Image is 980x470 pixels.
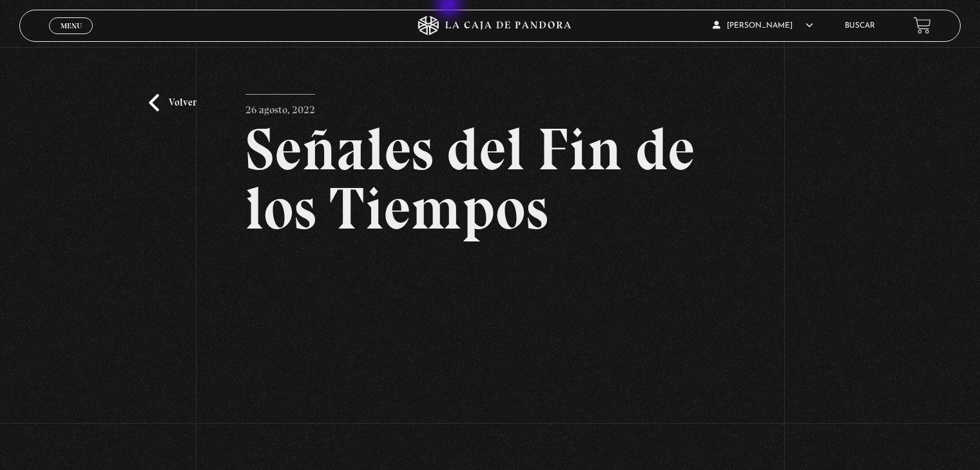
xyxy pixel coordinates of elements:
[61,22,82,30] span: Menu
[713,22,813,30] span: [PERSON_NAME]
[845,22,875,30] a: Buscar
[245,94,315,120] p: 26 agosto, 2022
[149,94,197,111] a: Volver
[914,17,931,34] a: View your shopping cart
[245,120,735,238] h2: Señales del Fin de los Tiempos
[56,32,86,41] span: Cerrar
